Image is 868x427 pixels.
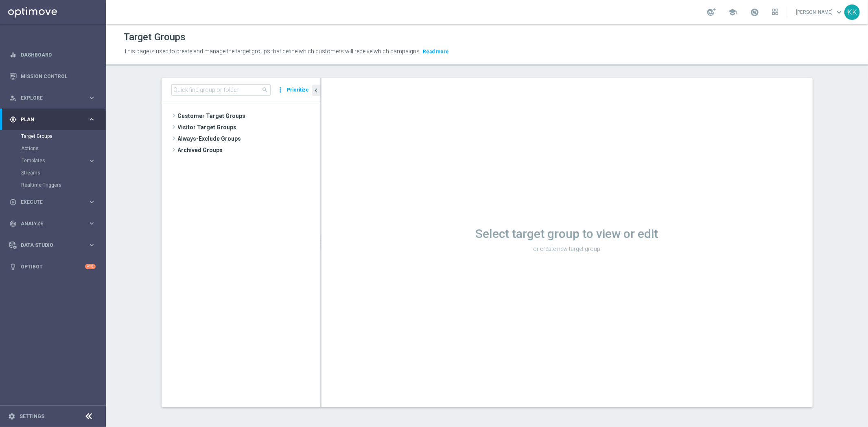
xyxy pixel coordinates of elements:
span: Archived Groups [178,144,320,156]
div: Realtime Triggers [21,179,105,191]
input: Quick find group or folder [171,84,271,96]
a: Realtime Triggers [21,182,85,188]
a: [PERSON_NAME]keyboard_arrow_down [795,6,844,18]
a: Dashboard [21,44,96,65]
span: Analyze [21,221,88,226]
i: play_circle_outline [9,198,17,206]
i: track_changes [9,220,17,227]
button: chevron_left [312,85,320,96]
button: person_search Explore keyboard_arrow_right [9,95,96,101]
i: lightbulb [9,263,17,270]
button: Mission Control [9,73,96,80]
i: keyboard_arrow_right [88,115,96,123]
a: Streams [21,170,85,176]
a: Actions [21,145,85,152]
i: keyboard_arrow_right [88,198,96,206]
div: Execute [9,198,88,206]
span: Templates [22,158,80,163]
div: +10 [85,264,96,269]
a: Settings [20,414,44,419]
button: Templates keyboard_arrow_right [21,157,96,164]
i: keyboard_arrow_right [88,220,96,227]
span: Execute [21,200,88,205]
h1: Select target group to view or edit [321,227,813,241]
button: Read more [422,47,450,56]
span: Always-Exclude Groups [178,133,320,144]
i: settings [8,413,15,420]
span: Explore [21,96,88,100]
div: Explore [9,94,88,102]
div: Streams [21,167,105,179]
span: keyboard_arrow_down [835,8,844,17]
div: Data Studio [9,242,88,249]
div: Dashboard [9,44,96,65]
div: Analyze [9,220,88,227]
i: person_search [9,94,17,102]
span: This page is used to create and manage the target groups that define which customers will receive... [124,48,421,54]
button: Prioritize [286,85,310,96]
span: search [262,87,269,93]
div: Target Groups [21,130,105,142]
div: Actions [21,142,105,155]
p: or create new target group [321,245,813,253]
i: more_vert [277,84,285,96]
span: Customer Target Groups [178,110,320,122]
div: Templates [21,155,105,167]
i: equalizer [9,51,17,59]
h1: Target Groups [124,31,186,43]
button: lightbulb Optibot +10 [9,264,96,270]
i: keyboard_arrow_right [88,94,96,102]
div: Templates [22,158,88,163]
span: Data Studio [21,243,88,248]
span: Visitor Target Groups [178,122,320,133]
button: track_changes Analyze keyboard_arrow_right [9,220,96,227]
button: equalizer Dashboard [9,52,96,58]
div: Mission Control [9,65,96,87]
i: chevron_left [313,87,320,94]
button: play_circle_outline Execute keyboard_arrow_right [9,199,96,205]
div: Optibot [9,256,96,277]
div: KK [844,4,860,20]
i: keyboard_arrow_right [88,157,96,165]
span: school [728,8,737,17]
span: Plan [21,117,88,122]
i: gps_fixed [9,116,17,123]
i: keyboard_arrow_right [88,241,96,249]
a: Mission Control [21,65,96,87]
button: gps_fixed Plan keyboard_arrow_right [9,116,96,123]
button: Data Studio keyboard_arrow_right [9,242,96,248]
a: Optibot [21,256,85,277]
div: Plan [9,116,88,123]
a: Target Groups [21,133,85,139]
